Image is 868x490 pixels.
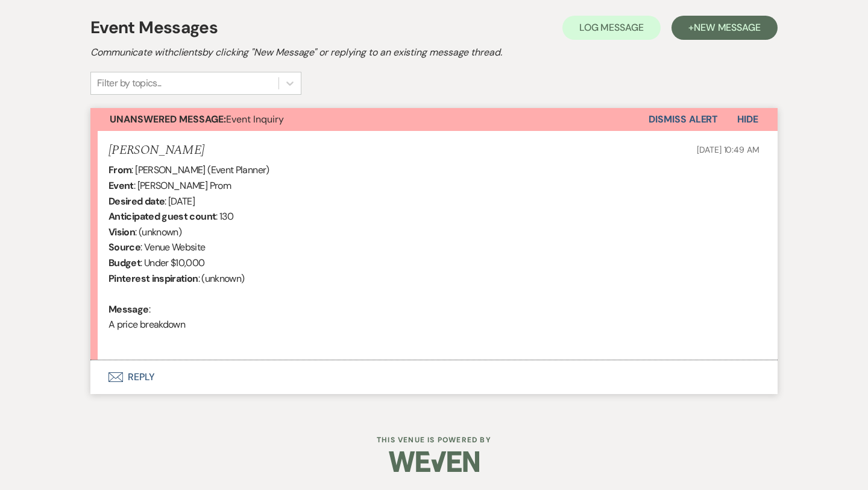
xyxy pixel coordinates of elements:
strong: Unanswered Message: [110,113,226,126]
b: Budget [108,256,140,269]
img: Weven Logo [389,441,479,483]
b: Anticipated guest count [108,210,216,223]
span: [DATE] 10:49 AM [697,144,759,155]
button: Unanswered Message:Event Inquiry [90,108,649,131]
button: Reply [90,360,778,394]
button: +New Message [671,16,778,40]
button: Dismiss Alert [649,108,718,131]
b: Event [108,179,134,192]
b: Desired date [108,195,165,208]
b: From [108,164,131,176]
button: Log Message [562,16,661,40]
h5: [PERSON_NAME] [108,143,204,158]
span: New Message [694,21,761,34]
button: Hide [718,108,778,131]
span: Event Inquiry [110,113,284,126]
div: Filter by topics... [97,76,162,91]
b: Vision [108,226,135,238]
h1: Event Messages [90,15,218,40]
b: Message [108,303,149,316]
h2: Communicate with clients by clicking "New Message" or replying to an existing message thread. [90,45,778,60]
span: Hide [737,113,758,126]
div: : [PERSON_NAME] (Event Planner) : [PERSON_NAME] Prom : [DATE] : 130 : (unknown) : Venue Website :... [108,162,759,348]
b: Pinterest inspiration [108,272,198,285]
span: Log Message [579,21,644,34]
b: Source [108,241,140,253]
